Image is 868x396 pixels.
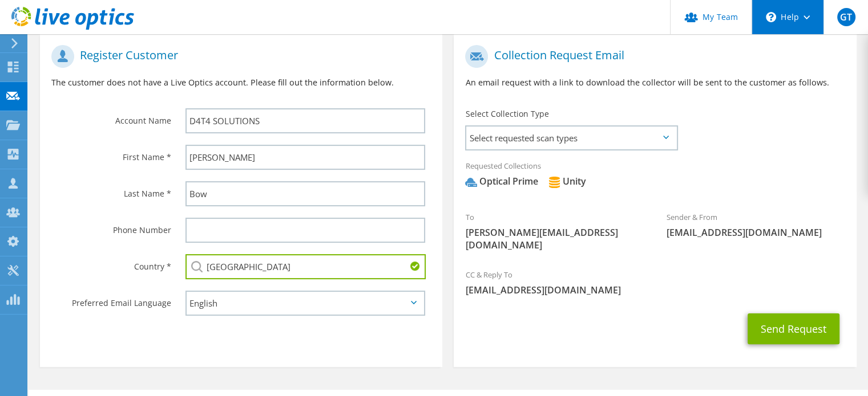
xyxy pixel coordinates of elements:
[837,8,855,26] span: GT
[465,175,538,188] div: Optical Prime
[51,291,171,309] label: Preferred Email Language
[51,45,425,68] h1: Register Customer
[548,175,586,188] div: Unity
[655,205,857,244] div: Sender & From
[51,108,171,126] label: Account Name
[465,76,845,89] p: An email request with a link to download the collector will be sent to the customer as follows.
[465,226,644,251] span: [PERSON_NAME][EMAIL_ADDRESS][DOMAIN_NAME]
[51,218,171,236] label: Phone Number
[454,154,856,199] div: Requested Collections
[51,145,171,163] label: First Name *
[466,126,676,149] span: Select requested scan types
[667,226,845,239] span: [EMAIL_ADDRESS][DOMAIN_NAME]
[465,45,839,68] h1: Collection Request Email
[766,12,776,22] svg: \n
[51,254,171,272] label: Country *
[465,284,845,296] span: [EMAIL_ADDRESS][DOMAIN_NAME]
[748,313,839,344] button: Send Request
[454,205,655,257] div: To
[454,263,856,302] div: CC & Reply To
[51,181,171,199] label: Last Name *
[51,76,431,89] p: The customer does not have a Live Optics account. Please fill out the information below.
[465,108,548,120] label: Select Collection Type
